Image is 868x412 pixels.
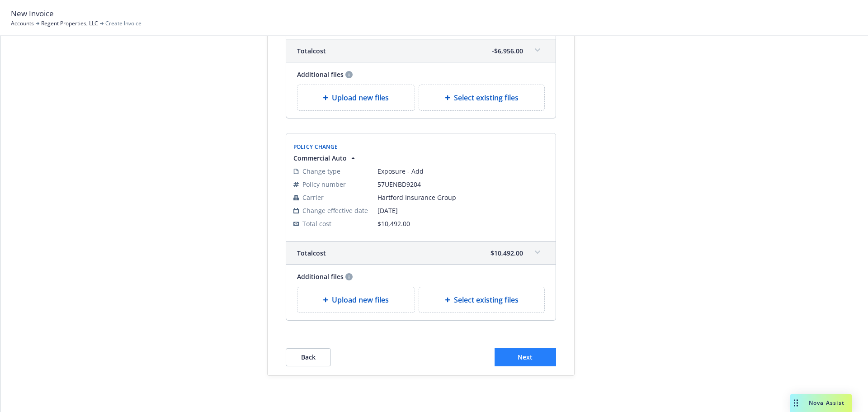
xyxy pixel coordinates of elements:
[293,153,358,163] button: Commercial Auto
[297,272,344,281] span: Additional files
[297,287,415,313] div: Upload new files
[491,248,523,258] span: $10,492.00
[286,242,556,264] div: Totalcost$10,492.00
[454,92,519,103] span: Select existing files
[454,294,519,305] span: Select existing files
[297,46,326,56] span: Total cost
[419,287,545,313] div: Select existing files
[293,143,338,151] span: Policy Change
[790,394,802,412] div: Drag to move
[492,46,523,56] span: -$6,956.00
[297,70,344,79] span: Additional files
[293,153,347,163] span: Commercial Auto
[286,348,331,366] button: Back
[301,353,316,361] span: Back
[518,353,533,361] span: Next
[302,219,331,228] span: Total cost
[495,348,556,366] button: Next
[105,19,142,28] span: Create Invoice
[377,219,410,228] span: $10,492.00
[11,19,34,28] a: Accounts
[377,166,548,176] span: Exposure - Add
[790,394,852,412] button: Nova Assist
[419,85,545,111] div: Select existing files
[809,399,844,407] span: Nova Assist
[302,193,324,202] span: Carrier
[332,294,389,305] span: Upload new files
[302,180,346,189] span: Policy number
[302,206,368,215] span: Change effective date
[41,19,98,28] a: Regent Properties, LLC
[302,166,340,176] span: Change type
[297,85,415,111] div: Upload new files
[377,193,548,202] span: Hartford Insurance Group
[297,248,326,258] span: Total cost
[377,206,548,215] span: [DATE]
[332,92,389,103] span: Upload new files
[377,180,548,189] span: 57UENBD9204
[286,39,556,62] div: Totalcost-$6,956.00
[11,8,54,19] span: New Invoice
